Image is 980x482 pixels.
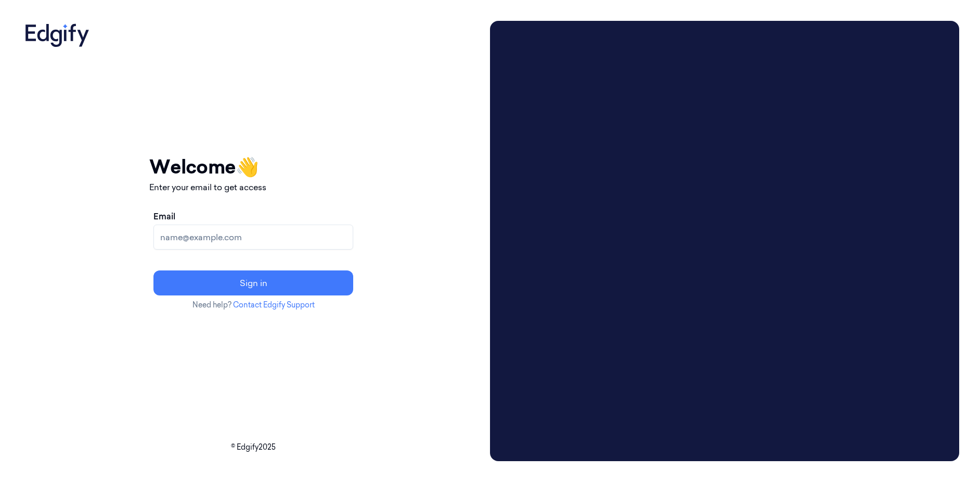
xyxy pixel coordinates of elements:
input: name@example.com [153,225,353,250]
p: © Edgify 2025 [21,442,486,453]
button: Sign in [153,270,353,295]
label: Email [153,210,175,223]
p: Enter your email to get access [149,181,357,193]
h1: Welcome 👋 [149,153,357,181]
p: Need help? [149,300,357,311]
a: Contact Edgify Support [233,300,315,310]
